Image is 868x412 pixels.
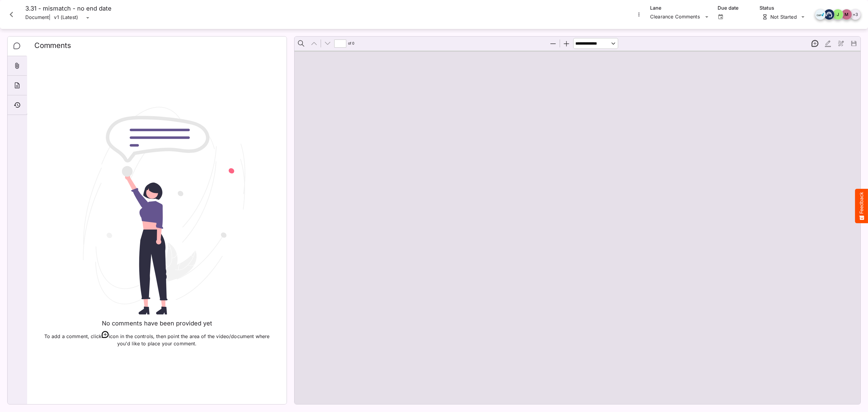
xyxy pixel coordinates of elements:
[8,76,27,95] div: About
[560,37,573,50] button: Zoom In
[717,13,725,21] button: Open
[855,189,868,223] button: Feedback
[347,37,356,50] span: of ⁨0⁩
[635,11,643,18] button: More options for 3.31 - mismatch - no end date
[295,37,307,50] button: Find in Document
[102,320,212,327] h4: No comments have been provided yet
[102,331,109,338] img: new-thread.svg
[65,106,249,316] img: No threads
[547,37,559,50] button: Zoom Out
[8,36,27,56] div: Comments
[25,12,49,23] p: Document
[850,9,861,20] div: + 3
[8,95,27,115] div: Timeline
[42,331,272,347] p: To add a comment, click icon in the controls, then point the area of the video/document where you...
[809,37,821,50] button: New thread
[54,14,84,22] div: v1 (Latest)
[650,12,703,22] div: Clearance Comments
[49,14,50,21] span: |
[762,14,797,20] div: Not Started
[2,5,20,24] button: Close card
[841,9,852,20] div: M
[25,5,112,12] h4: 3.31 - mismatch - no end date
[34,41,279,54] h2: Comments
[832,9,843,20] div: J
[8,56,27,76] div: Attachments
